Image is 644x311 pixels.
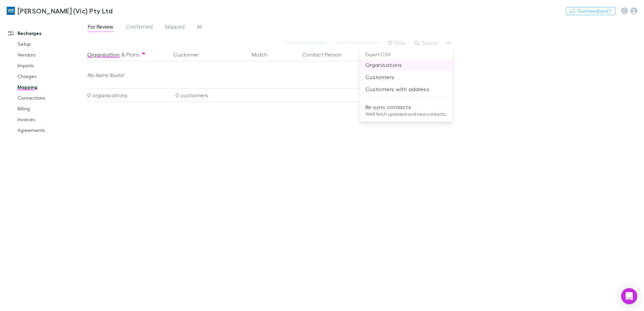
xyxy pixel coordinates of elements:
p: Customers with address [365,85,447,93]
p: We'll fetch updated and new contacts. [365,111,447,117]
p: Organisations [365,61,447,69]
p: Customers [365,73,447,81]
li: Organisations [360,59,453,71]
p: Export CSV [360,50,453,59]
li: Customers with address [360,83,453,95]
li: Re-sync contactsWe'll fetch updated and new contacts. [360,101,453,119]
div: Open Intercom Messenger [621,288,637,304]
p: Re-sync contacts [365,103,447,111]
li: Customers [360,71,453,83]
